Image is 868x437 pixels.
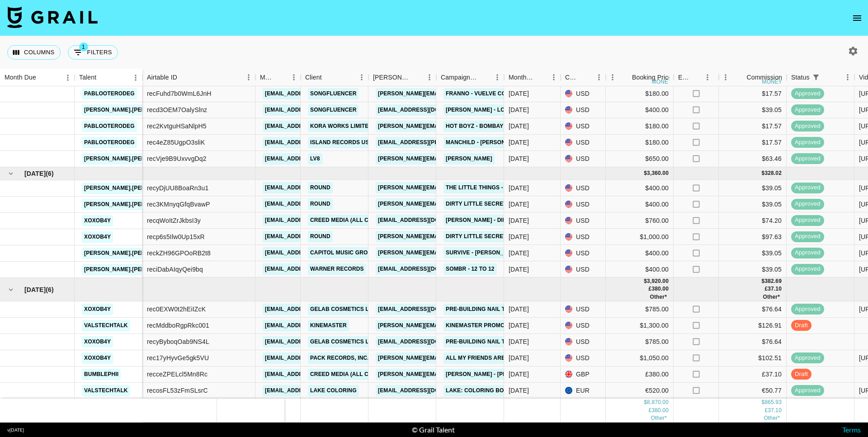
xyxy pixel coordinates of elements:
a: [PERSON_NAME] - [PERSON_NAME] [443,369,546,380]
div: $76.64 [719,301,787,318]
button: Menu [592,70,606,84]
a: Island Records US [308,137,372,148]
a: [PERSON_NAME].[PERSON_NAME] [82,199,181,210]
div: USD [561,151,606,167]
button: Show filters [810,71,822,84]
div: $39.05 [719,245,787,261]
a: Capitol Music Group [308,247,377,258]
span: approved [791,386,824,395]
a: valstechtalk [82,320,130,331]
button: Menu [491,70,504,84]
div: $17.57 [719,118,787,135]
span: approved [791,155,824,163]
button: Menu [547,70,561,84]
div: £380.00 [606,367,674,383]
div: USD [561,118,606,135]
div: USD [561,102,606,118]
div: Jun '25 [509,122,529,131]
a: Pre-Building Nail Tips [443,336,516,348]
div: $17.57 [719,135,787,151]
div: Jun '25 [509,105,529,114]
a: Survive - [PERSON_NAME] [443,247,524,258]
div: Jun '25 [509,154,529,163]
button: Menu [701,70,714,84]
div: Jul '25 [509,216,529,225]
a: [PERSON_NAME] - Die Your Daughter [443,215,559,226]
div: recp6s5Ilw0Up15xR [147,232,205,241]
div: 865.93 [764,399,782,406]
div: Booker [368,69,436,86]
button: Menu [242,70,255,84]
div: $39.05 [719,196,787,212]
div: USD [561,245,606,261]
a: [EMAIL_ADDRESS][DOMAIN_NAME] [263,369,364,380]
a: [EMAIL_ADDRESS][DOMAIN_NAME] [263,336,364,348]
div: $102.51 [719,350,787,367]
button: Sort [410,71,423,84]
a: dirty little secret - all the American rejects [443,231,595,242]
div: Expenses: Remove Commission? [674,69,719,86]
div: $180.00 [606,86,674,102]
div: $785.00 [606,334,674,350]
a: Round [308,182,333,193]
a: [PERSON_NAME].[PERSON_NAME] [82,104,181,116]
div: GBP [561,367,606,383]
div: v [DATE] [7,427,24,433]
a: xoxob4y [82,352,113,364]
span: approved [791,200,824,208]
div: 1 active filter [810,71,822,84]
div: £ [764,407,768,414]
div: $1,000.00 [606,229,674,245]
a: xoxob4y [82,336,113,348]
button: Sort [619,71,632,84]
a: Pre-Building Nail Tips [443,304,516,315]
a: [EMAIL_ADDRESS][DOMAIN_NAME] [263,231,364,242]
div: $ [762,169,765,177]
a: KORA WORKS LIMITED [308,121,375,132]
div: reckZH96GPOoRB2t8 [147,249,211,258]
div: £37.10 [719,367,787,383]
span: approved [791,305,824,314]
div: $400.00 [606,180,674,196]
a: [PERSON_NAME][EMAIL_ADDRESS][PERSON_NAME][DOMAIN_NAME] [376,369,570,380]
div: Campaign (Type) [441,69,478,86]
a: [EMAIL_ADDRESS][DOMAIN_NAME] [263,320,364,331]
a: [EMAIL_ADDRESS][DOMAIN_NAME] [376,385,477,396]
div: Jul '25 [509,200,529,209]
span: [DATE] [24,285,46,294]
div: USD [561,350,606,367]
a: [EMAIL_ADDRESS][DOMAIN_NAME] [263,247,364,258]
a: [PERSON_NAME].[PERSON_NAME] [82,264,181,275]
div: USD [561,180,606,196]
div: $39.05 [719,261,787,277]
a: Terms [842,425,861,434]
span: approved [791,183,824,192]
a: [EMAIL_ADDRESS][PERSON_NAME][DOMAIN_NAME] [376,137,523,148]
div: [PERSON_NAME] [373,69,410,86]
a: Creed Media (All Campaigns) [308,369,402,380]
div: £ [649,285,652,293]
a: [EMAIL_ADDRESS][DOMAIN_NAME] [376,104,477,116]
div: Aug '25 [509,386,529,395]
a: pablooterodeg [82,137,137,148]
a: Round [308,198,333,210]
a: [EMAIL_ADDRESS][DOMAIN_NAME] [263,104,364,116]
div: Client [301,69,368,86]
span: € 520.00 [651,415,667,421]
a: [EMAIL_ADDRESS][DOMAIN_NAME] [263,153,364,164]
button: Menu [423,70,436,84]
div: 8,870.00 [647,399,669,406]
a: dirty little secret - all the American rejects [443,198,595,210]
div: $400.00 [606,245,674,261]
div: Campaign (Type) [436,69,504,86]
button: open drawer [848,9,866,27]
div: $17.57 [719,86,787,102]
div: $76.64 [719,334,787,350]
span: approved [791,249,824,257]
button: Select columns [7,45,61,60]
div: Jul '25 [509,265,529,274]
div: 382.69 [764,277,782,285]
a: [EMAIL_ADDRESS][DOMAIN_NAME] [263,263,364,275]
a: bumblephii [82,369,121,380]
div: USD [561,196,606,212]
